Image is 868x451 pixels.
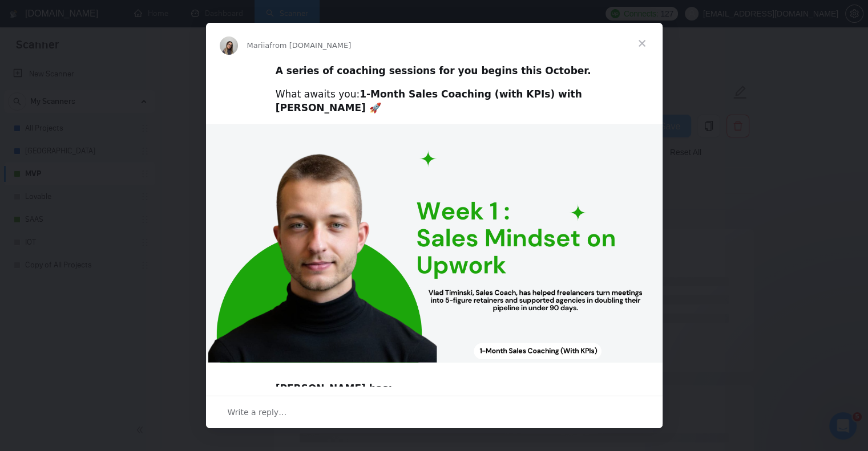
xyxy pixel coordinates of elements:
img: Profile image for Mariia [220,36,238,55]
b: 1-Month Sales Coaching (with KPIs) with [PERSON_NAME] 🚀 [276,88,582,113]
span: Mariia [247,41,270,50]
span: Write a reply… [228,405,287,420]
span: from [DOMAIN_NAME] [269,41,351,50]
div: Open conversation and reply [206,396,663,428]
b: [PERSON_NAME] has: [276,383,392,394]
div: What awaits you: [276,88,593,115]
b: A series of coaching sessions for you begins this October. [276,65,591,76]
span: Close [621,23,663,64]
